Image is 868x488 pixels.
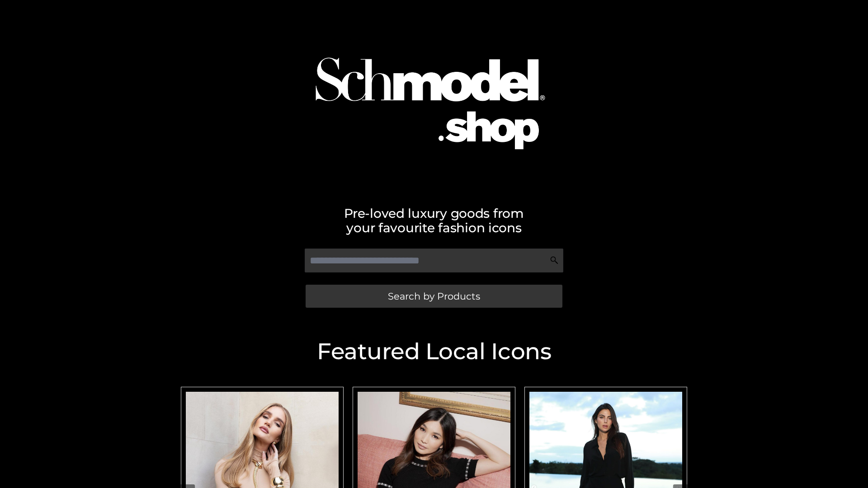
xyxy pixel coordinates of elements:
h2: Featured Local Icons​ [176,340,692,363]
img: Search Icon [550,256,559,265]
h2: Pre-loved luxury goods from your favourite fashion icons [176,206,692,235]
span: Search by Products [388,291,480,301]
a: Search by Products [306,285,562,308]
